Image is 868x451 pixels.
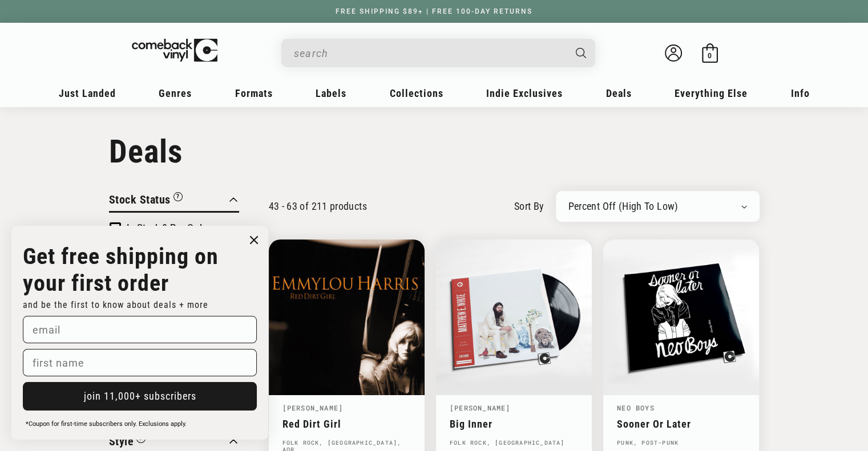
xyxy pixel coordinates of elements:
[109,193,171,206] span: Stock Status
[617,403,655,412] a: Neo Boys
[23,349,257,376] input: first name
[324,7,544,15] a: FREE SHIPPING $89+ | FREE 100-DAY RETURNS
[566,39,596,67] button: Search
[235,87,273,99] span: Formats
[281,39,595,67] div: Search
[282,418,411,430] a: Red Dirt Girl
[109,191,183,211] button: Filter by Stock Status
[390,87,443,99] span: Collections
[269,200,367,212] p: 43 - 63 of 211 products
[23,299,208,310] span: and be the first to know about deals + more
[59,87,116,99] span: Just Landed
[159,87,192,99] span: Genres
[708,51,712,60] span: 0
[26,420,187,428] span: *Coupon for first-time subscribers only. Exclusions apply.
[617,418,745,430] a: Sooner Or Later
[245,231,263,249] button: Close dialog
[294,42,564,65] input: When autocomplete results are available use up and down arrows to review and enter to select
[791,87,810,99] span: Info
[675,87,748,99] span: Everything Else
[316,87,346,99] span: Labels
[109,133,760,170] h1: Deals
[23,316,257,343] input: email
[23,382,257,411] button: join 11,000+ subscribers
[486,87,563,99] span: Indie Exclusives
[450,403,511,412] a: [PERSON_NAME]
[450,418,578,430] a: Big Inner
[514,198,544,214] label: sort by
[606,87,632,99] span: Deals
[282,403,344,412] a: [PERSON_NAME]
[23,243,219,296] strong: Get free shipping on your first order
